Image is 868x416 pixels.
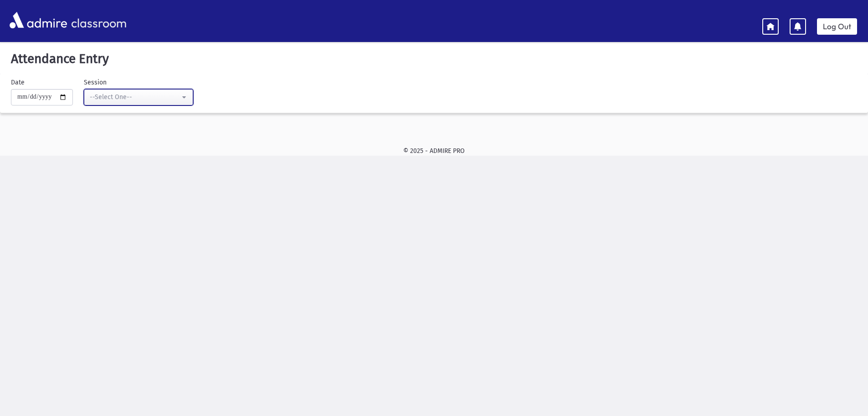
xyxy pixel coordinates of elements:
[817,18,857,35] a: Log Out
[84,89,193,105] button: --Select One--
[11,78,25,87] label: Date
[90,92,180,102] div: --Select One--
[15,146,853,156] div: © 2025 - ADMIRE PRO
[84,78,107,87] label: Session
[7,51,861,67] h5: Attendance Entry
[7,10,69,31] img: AdmirePro
[69,8,127,32] span: classroom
